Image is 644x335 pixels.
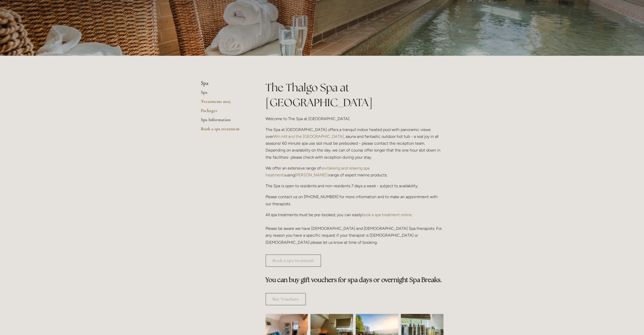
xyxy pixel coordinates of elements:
[362,212,412,217] a: book a spa treatment online
[266,126,443,161] p: The Spa at [GEOGRAPHIC_DATA] offers a tranquil indoor heated pool with panoramic views over , sau...
[266,115,443,122] p: Welcome to The Spa at [GEOGRAPHIC_DATA].
[201,80,249,87] li: Spa
[266,80,443,110] h1: The Thalgo Spa at [GEOGRAPHIC_DATA]
[266,276,442,284] strong: You can buy gift vouchers for spa days or overnight Spa Breaks.
[201,108,249,117] a: Packages
[295,173,329,177] a: [PERSON_NAME]'s
[266,254,321,267] a: Book a spa treatment
[201,99,249,108] a: Treatments 2025
[266,293,306,305] a: Buy Vouchers
[266,182,443,189] p: The Spa is open to residents and non-residents 7 days a week - subject to availability.
[201,117,249,126] a: Spa Information
[266,193,443,207] p: Please contact us on [PHONE_NUMBER] for more information and to make an appointment with our ther...
[266,211,443,246] p: All spa treatments must be pre-booked, you can easily . Please be aware we have [DEMOGRAPHIC_DATA...
[201,89,249,99] a: Spa
[273,134,344,139] a: Win Hill and the [GEOGRAPHIC_DATA]
[201,126,249,135] a: Book a spa treatment
[266,165,443,178] p: We offer an extensive range of using range of expert marine products.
